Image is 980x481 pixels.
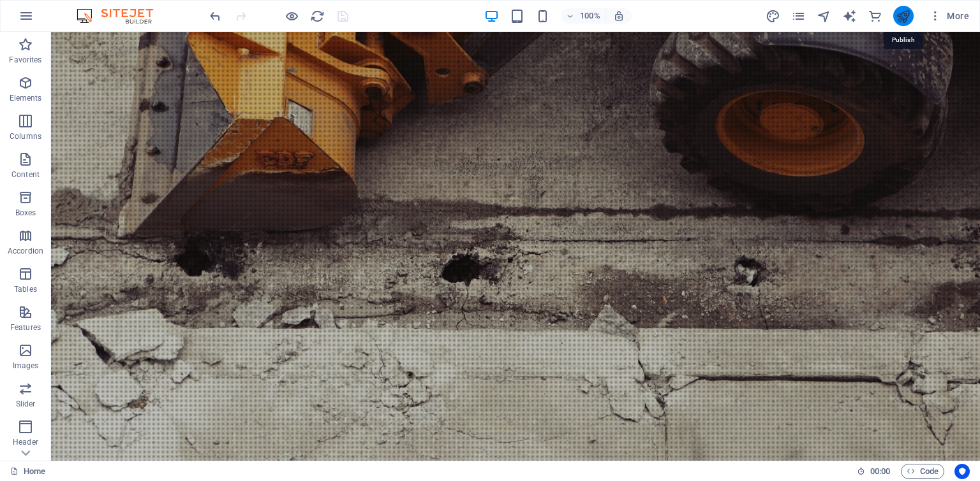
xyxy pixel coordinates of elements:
[901,464,944,479] button: Code
[208,9,223,24] i: Undo: Change favicon (Ctrl+Z)
[857,464,891,479] h6: Session time
[924,6,974,26] button: More
[284,8,299,24] button: Click here to leave preview mode and continue editing
[907,464,939,479] span: Code
[13,361,39,371] p: Images
[9,55,41,65] p: Favorites
[817,9,831,24] i: Navigator
[10,93,42,103] p: Elements
[14,284,37,294] p: Tables
[310,9,325,24] i: Reload page
[207,8,223,24] button: undo
[73,8,169,24] img: Editor Logo
[868,8,883,24] button: commerce
[929,10,969,22] span: More
[954,464,970,479] button: Usercentrics
[870,464,890,479] span: 00 00
[879,466,881,476] span: :
[10,322,41,333] p: Features
[791,9,806,24] i: Pages (Ctrl+Alt+S)
[842,8,857,24] button: text_generator
[10,464,45,479] a: Click to cancel selection. Double-click to open Pages
[11,169,40,180] p: Content
[16,399,36,409] p: Slider
[10,131,41,141] p: Columns
[791,8,806,24] button: pages
[309,8,325,24] button: reload
[766,8,781,24] button: design
[580,8,600,24] h6: 100%
[15,208,36,218] p: Boxes
[8,246,43,256] p: Accordion
[817,8,832,24] button: navigator
[766,9,780,24] i: Design (Ctrl+Alt+Y)
[561,8,606,24] button: 100%
[893,6,914,26] button: publish
[613,10,625,22] i: On resize automatically adjust zoom level to fit chosen device.
[13,437,38,447] p: Header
